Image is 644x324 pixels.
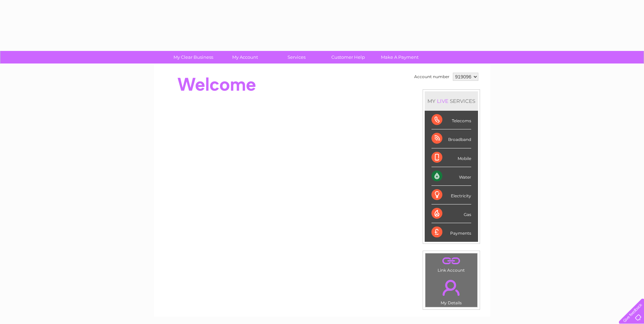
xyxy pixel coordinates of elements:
div: Electricity [431,186,471,204]
a: . [427,255,476,267]
a: Customer Help [320,51,376,64]
a: . [427,276,476,300]
div: Gas [431,204,471,223]
a: My Clear Business [165,51,221,64]
td: Link Account [425,253,478,274]
a: Make A Payment [372,51,428,64]
div: Payments [431,223,471,241]
div: LIVE [436,98,450,104]
div: Water [431,167,471,186]
div: Broadband [431,129,471,148]
div: Telecoms [431,111,471,129]
a: My Account [217,51,273,64]
div: MY SERVICES [425,91,478,111]
a: Services [269,51,325,64]
td: My Details [425,274,478,307]
td: Account number [412,71,451,83]
div: Mobile [431,148,471,167]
